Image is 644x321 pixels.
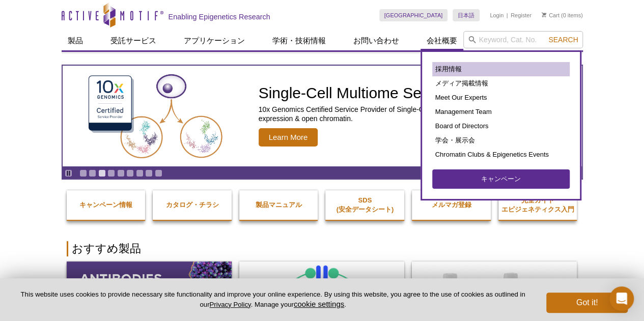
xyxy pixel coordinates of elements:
[325,186,404,224] a: SDS(安全データシート)
[542,12,559,19] a: Cart
[432,105,570,119] a: Management Team
[347,31,405,50] a: お問い合わせ
[498,186,577,224] a: 完全ガイドエピジェネティクス入門
[89,169,96,177] a: Go to slide 2
[336,196,394,213] strong: SDS (安全データシート)
[136,169,144,177] a: Go to slide 7
[546,293,628,313] button: Got it!
[412,190,491,220] a: メルマガ登録
[432,62,570,76] a: 採用情報
[209,301,250,308] a: Privacy Policy
[62,31,89,50] a: 製品
[104,31,162,50] a: 受託サービス
[79,70,232,163] img: Single-Cell Multiome Service
[259,105,577,123] p: 10x Genomics Certified Service Provider of Single-Cell Multiome to measure genome-wide gene expre...
[432,91,570,105] a: Meet Our Experts
[65,169,72,177] a: Toggle autoplay
[542,9,583,21] li: (0 items)
[432,133,570,148] a: 学会・展示会
[16,290,529,309] p: This website uses cookies to provide necessary site functionality and improve your online experie...
[169,12,270,21] h2: Enabling Epigenetics Research
[126,169,134,177] a: Go to slide 6
[432,148,570,162] a: Chromatin Clubs & Epigenetics Events
[431,201,471,209] strong: メルマガ登録
[507,9,508,21] li: |
[379,9,448,21] a: [GEOGRAPHIC_DATA]
[239,190,318,220] a: 製品マニュアル
[294,300,344,308] button: cookie settings
[545,35,581,44] button: Search
[259,85,577,101] h2: Single-Cell Multiome Service
[98,169,106,177] a: Go to slide 3
[165,201,218,209] strong: カタログ・チラシ
[63,66,582,166] article: Single-Cell Multiome Service
[79,169,87,177] a: Go to slide 1
[107,169,115,177] a: Go to slide 4
[609,286,634,311] div: Open Intercom Messenger
[432,119,570,133] a: Board of Directors
[548,36,578,44] span: Search
[63,66,582,166] a: Single-Cell Multiome Service Single-Cell Multiome Service 10x Genomics Certified Service Provider...
[542,12,546,17] img: Your Cart
[432,76,570,91] a: メディア掲載情報
[453,9,480,21] a: 日本語
[421,31,463,50] a: 会社概要
[117,169,125,177] a: Go to slide 5
[266,31,332,50] a: 学術・技術情報
[67,190,146,220] a: キャンペーン情報
[432,169,570,189] a: キャンペーン
[490,12,503,19] a: Login
[155,169,162,177] a: Go to slide 9
[67,241,578,256] h2: おすすめ製品
[259,128,318,147] span: Learn More
[178,31,251,50] a: アプリケーション
[145,169,153,177] a: Go to slide 8
[511,12,531,19] a: Register
[256,201,302,209] strong: 製品マニュアル
[153,190,232,220] a: カタログ・チラシ
[463,31,583,48] input: Keyword, Cat. No.
[79,201,132,209] strong: キャンペーン情報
